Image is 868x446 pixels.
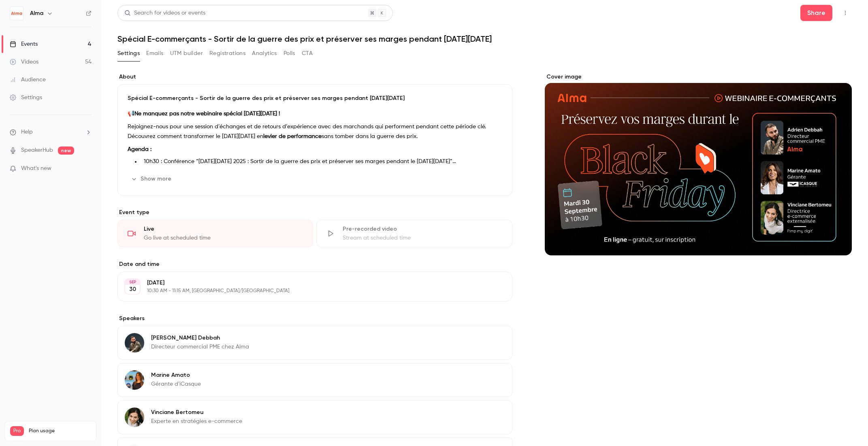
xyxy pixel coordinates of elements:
[147,288,469,294] p: 10:30 AM - 11:15 AM, [GEOGRAPHIC_DATA]/[GEOGRAPHIC_DATA]
[10,76,46,84] div: Audience
[128,109,502,119] p: 📢
[125,333,144,353] img: Adrien Debbah
[124,9,205,17] div: Search for videos or events
[82,165,92,172] iframe: Noticeable Trigger
[117,400,512,434] div: Vinciane BertomeuVinciane BertomeuExperte en stratégies e-commerce
[117,260,512,268] label: Date and time
[21,164,51,173] span: What's new
[128,122,502,141] p: Rejoignez-nous pour une session d’échanges et de retours d’expérience avec des marchands qui perf...
[545,73,852,255] section: Cover image
[10,7,23,20] img: Alma
[144,234,303,242] div: Go live at scheduled time
[117,208,512,217] p: Event type
[125,370,144,390] img: Marine Amato
[128,172,176,185] button: Show more
[147,279,469,287] p: [DATE]
[284,47,295,60] button: Polls
[21,128,33,136] span: Help
[128,147,151,152] strong: Agenda :
[125,279,140,285] div: SEP
[10,128,92,136] li: help-dropdown-opener
[117,34,852,44] h1: Spécial E-commerçants - Sortir de la guerre des prix et préserver ses marges pendant [DATE][DATE]
[800,5,832,21] button: Share
[209,47,245,60] button: Registrations
[117,47,140,60] button: Settings
[21,146,53,155] a: SpeakerHub
[316,220,512,247] div: Pre-recorded videoStream at scheduled time
[117,314,512,323] label: Speakers
[151,371,201,379] p: Marine Amato
[151,343,249,351] p: Directeur commercial PME chez Alma
[545,73,852,81] label: Cover image
[170,47,203,60] button: UTM builder
[151,380,201,388] p: Gérante d'iCasque
[302,47,313,60] button: CTA
[151,408,242,416] p: Vinciane Bertomeu
[343,234,502,242] div: Stream at scheduled time
[10,58,38,66] div: Videos
[151,334,249,342] p: [PERSON_NAME] Debbah
[129,285,136,293] p: 30
[10,40,38,48] div: Events
[117,73,512,81] label: About
[151,417,242,425] p: Experte en stratégies e-commerce
[117,363,512,397] div: Marine AmatoMarine AmatoGérante d'iCasque
[117,326,512,360] div: Adrien Debbah[PERSON_NAME] DebbahDirecteur commercial PME chez Alma
[10,426,24,436] span: Pro
[30,9,43,17] h6: Alma
[134,111,280,117] strong: Ne manquez pas notre webinaire spécial [DATE][DATE] !
[146,47,163,60] button: Emails
[29,428,91,434] span: Plan usage
[343,225,502,233] div: Pre-recorded video
[58,147,74,155] span: new
[117,220,313,247] div: LiveGo live at scheduled time
[10,93,42,102] div: Settings
[263,134,322,139] strong: levier de performance
[141,157,502,166] li: 10h30 : Conférence “[DATE][DATE] 2025 : Sortir de la guerre des prix et préserver ses marges pend...
[144,225,303,233] div: Live
[125,408,144,427] img: Vinciane Bertomeu
[252,47,277,60] button: Analytics
[128,94,502,102] p: Spécial E-commerçants - Sortir de la guerre des prix et préserver ses marges pendant [DATE][DATE]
